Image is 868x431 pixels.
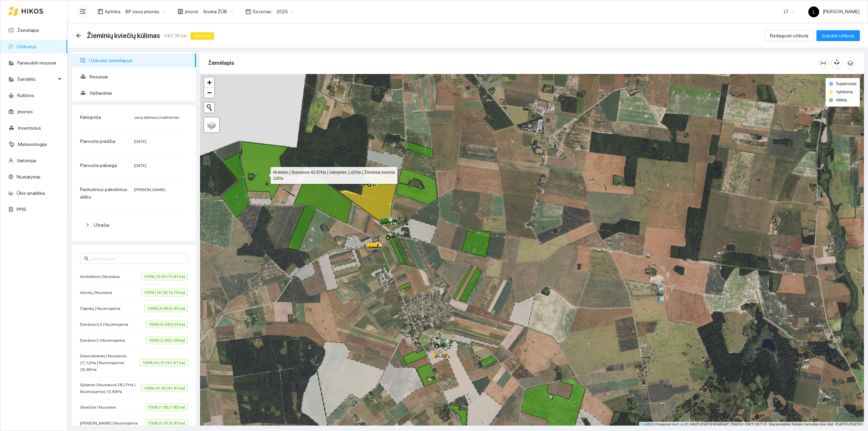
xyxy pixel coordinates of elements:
[784,6,795,17] span: LT
[134,115,179,120] span: Javų derliaus nuėmimas
[822,32,854,39] span: Įvykdyti užduotį
[17,72,56,86] span: Sandėlis
[76,33,81,39] div: Atgal
[203,6,233,17] span: Arsėta ŽŪB
[818,58,829,69] button: column-width
[80,404,119,411] span: Ginaičiai | Nuosava
[18,142,47,147] a: Meteorologija
[641,422,653,427] a: Leaflet
[98,9,103,14] span: layout
[207,78,212,87] span: +
[80,138,115,144] span: Planuota pradžia
[191,32,214,40] span: Vykdoma
[17,158,36,163] a: Vartotojai
[84,256,89,261] span: search
[80,114,101,120] span: Kategorija
[18,125,41,131] a: Inventorius
[90,255,184,262] input: Ieškoti lauko
[17,27,39,33] a: Žemėlapis
[80,337,128,344] span: Donatos 2 | Nuomojama
[89,54,191,67] span: Užduotis žemėlapyje
[80,187,127,200] span: Paskutinius pakeitimus atliko
[80,163,117,168] span: Planuota pabaiga
[276,6,294,17] span: 2025
[17,44,37,49] a: Užduotys
[144,305,188,312] span: 100% (5.95/5.95 ha)
[17,207,26,212] a: PPIS
[145,404,188,411] span: 100% (1.85/1.85 ha)
[85,223,90,227] span: right
[87,30,160,41] span: Žieminių kviečių kūlimas
[813,6,815,17] span: L
[204,77,214,88] a: Zoom in
[76,33,81,38] span: arrow-left
[80,289,115,296] span: Ąžuolų | Nuosava
[208,53,818,73] div: Žemėlapis
[207,88,212,97] span: −
[134,187,165,192] span: [PERSON_NAME]
[685,422,686,427] span: |
[808,9,860,14] span: [PERSON_NAME]
[141,273,188,280] span: 100% (13.81/13.81 ha)
[140,359,188,367] span: 100% (52.57/52.57 ha)
[80,273,123,280] span: Andželikos | Nuosava
[80,420,141,427] span: [PERSON_NAME] | Nuomojama
[134,139,146,144] span: [DATE]
[204,117,219,132] a: Layers
[80,353,140,373] span: Drevinskienės | Nuosavos 27,12Ha | Nuomojamos 25,45Ha
[185,8,199,15] span: Įmonė :
[836,81,856,86] span: Suplanuota
[178,9,183,14] span: shop
[76,5,90,18] button: menu-fold
[204,88,214,98] a: Zoom out
[639,422,864,428] div: | Powered by © HNIT-[GEOGRAPHIC_DATA]; ORT10LT ©, Nacionalinė žemės tarnyba prie AM, [DATE]-[DATE]
[134,163,146,168] span: [DATE]
[80,381,141,395] span: Gylienės | Nuosavos 28,27Ha | Nuomojamos 13,40Ha
[245,9,251,14] span: calendar
[836,90,853,94] span: Vykdoma
[677,422,684,427] a: Esri
[105,8,121,15] span: Aplinka :
[90,70,191,83] span: Resursai
[765,33,814,38] a: Redaguoti užduotį
[80,305,124,312] span: Čepokų | Nuomojama
[17,93,34,98] a: Kultūros
[17,174,40,180] a: Nustatymai
[253,8,272,15] span: Sezonas :
[145,419,188,427] span: 100% (5.97/5.97 ha)
[141,385,188,392] span: 100% (41.67/41.67 ha)
[836,98,847,102] span: Atlikta
[17,190,45,196] a: Ūkio analitika
[765,30,814,41] button: Redaguoti užduotį
[17,109,33,114] a: Įmonės
[204,102,214,113] button: Initiate a new search
[818,60,828,66] span: column-width
[94,222,110,228] span: Užrašai
[125,6,165,17] span: BP visos įmonės
[770,32,808,39] span: Redaguoti užduotį
[164,32,186,39] span: 542.36 ha
[141,289,188,296] span: 100% (14.79/14.79 ha)
[80,8,86,15] span: menu-fold
[80,321,132,328] span: Donatos 0,3 | Nuomojama
[90,86,191,100] span: Važiavimai
[816,30,860,41] button: Įvykdyti užduotį
[146,321,188,328] span: 100% (0.34/0.34 ha)
[146,337,188,344] span: 100% (2.09/2.09 ha)
[17,60,56,65] a: Panaudoti resursai
[80,217,188,233] div: Užrašai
